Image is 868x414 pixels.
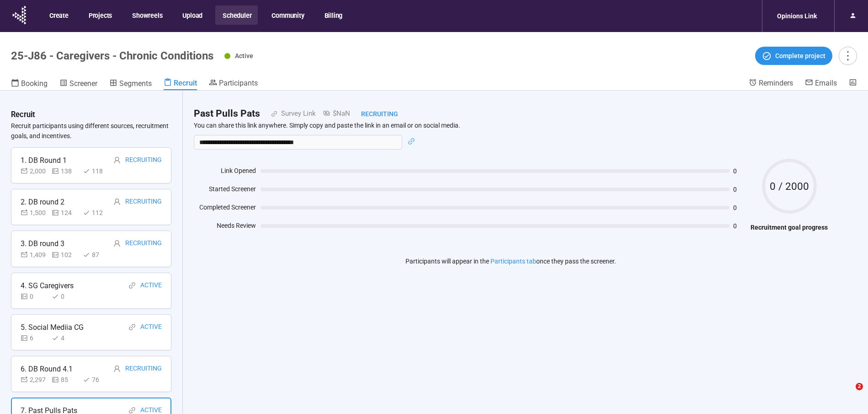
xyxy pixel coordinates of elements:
[235,52,253,59] span: Active
[109,78,152,90] a: Segments
[260,111,277,117] span: link
[52,375,79,385] div: 85
[52,166,79,176] div: 138
[194,121,828,129] p: You can share this link anywhere. Simply copy and paste the link in an email or on social media.
[11,109,35,121] h3: Recruit
[21,363,73,375] div: 6. DB Round 4.1
[11,78,48,90] a: Booking
[21,280,74,291] div: 4. SG Caregivers
[805,78,837,89] a: Emails
[841,49,854,62] span: more
[839,47,857,65] button: more
[277,108,316,119] div: Survey Link
[408,138,415,145] span: link
[113,156,121,164] span: user
[194,184,256,198] div: Started Screener
[755,47,832,65] button: Complete project
[125,363,162,375] div: Recruiting
[21,196,64,208] div: 2. DB round 2
[128,282,136,289] span: link
[83,166,110,176] div: 118
[125,5,169,25] button: Showreels
[164,78,197,90] a: Recruit
[733,168,746,174] span: 0
[316,108,350,119] div: $NaN
[128,407,136,414] span: link
[113,365,121,372] span: user
[317,5,349,25] button: Billing
[762,181,817,192] span: 0 / 2000
[194,166,256,179] div: Link Opened
[194,106,260,121] h2: Past Pulls Pats
[125,238,162,249] div: Recruiting
[81,5,118,25] button: Projects
[52,291,79,301] div: 0
[83,208,110,218] div: 112
[350,109,398,119] div: Recruiting
[59,78,97,90] a: Screener
[21,322,84,333] div: 5. Social Mediia CG
[119,79,152,88] span: Segments
[405,256,616,266] p: Participants will appear in the once they pass the screener.
[264,5,310,25] button: Community
[21,333,48,343] div: 6
[215,5,258,25] button: Scheduler
[749,78,793,89] a: Reminders
[219,79,258,87] span: Participants
[775,51,825,61] span: Complete project
[69,79,97,88] span: Screener
[772,7,822,25] div: Opinions Link
[194,202,256,216] div: Completed Screener
[837,383,859,405] iframe: Intercom live chat
[21,155,67,166] div: 1. DB Round 1
[175,5,209,25] button: Upload
[733,186,746,193] span: 0
[194,220,256,234] div: Needs Review
[490,258,536,265] a: Participants tab
[42,5,75,25] button: Create
[21,250,48,260] div: 1,409
[21,238,64,249] div: 3. DB round 3
[815,79,837,87] span: Emails
[125,196,162,208] div: Recruiting
[21,79,48,88] span: Booking
[759,79,793,87] span: Reminders
[140,322,162,333] div: Active
[52,333,79,343] div: 4
[21,375,48,385] div: 2,297
[11,121,171,141] p: Recruit participants using different sources, recruitment goals, and incentives.
[209,78,258,89] a: Participants
[140,280,162,291] div: Active
[52,208,79,218] div: 124
[733,204,746,211] span: 0
[83,250,110,260] div: 87
[751,222,828,232] h4: Recruitment goal progress
[11,49,213,62] h1: 25-J86 - Caregivers - Chronic Conditions
[21,166,48,176] div: 2,000
[125,155,162,166] div: Recruiting
[21,208,48,218] div: 1,500
[113,198,121,205] span: user
[174,79,197,87] span: Recruit
[733,223,746,229] span: 0
[113,240,121,247] span: user
[83,375,110,385] div: 76
[21,291,48,301] div: 0
[856,383,863,390] span: 2
[128,323,136,331] span: link
[52,250,79,260] div: 102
